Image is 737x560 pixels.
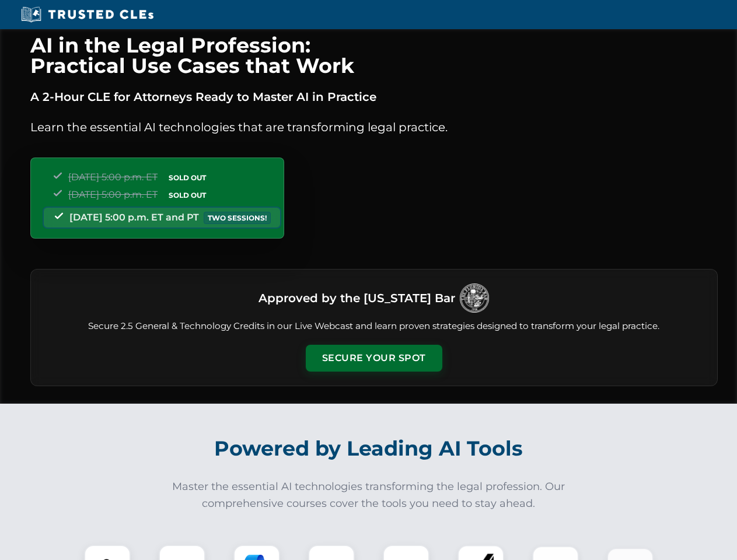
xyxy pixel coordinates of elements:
h3: Approved by the [US_STATE] Bar [259,288,455,309]
span: SOLD OUT [165,189,210,201]
h1: AI in the Legal Profession: Practical Use Cases that Work [30,35,718,76]
button: Secure Your Spot [306,345,442,372]
h2: Powered by Leading AI Tools [46,428,692,469]
p: A 2-Hour CLE for Attorneys Ready to Master AI in Practice [30,87,718,106]
p: Learn the essential AI technologies that are transforming legal practice. [30,118,718,136]
span: [DATE] 5:00 p.m. ET [68,189,158,200]
p: Secure 2.5 General & Technology Credits in our Live Webcast and learn proven strategies designed ... [45,320,703,333]
img: Trusted CLEs [18,6,157,23]
span: [DATE] 5:00 p.m. ET [68,171,158,183]
span: SOLD OUT [165,171,210,184]
p: Master the essential AI technologies transforming the legal profession. Our comprehensive courses... [165,478,573,512]
img: Logo [460,283,489,313]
